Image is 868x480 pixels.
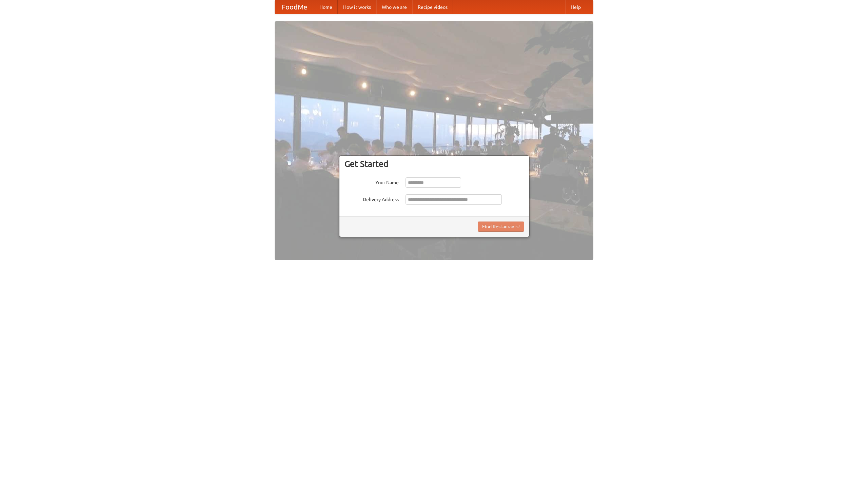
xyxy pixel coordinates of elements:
a: Who we are [376,0,412,14]
a: Help [565,0,586,14]
h3: Get Started [344,159,524,169]
label: Delivery Address [344,194,399,203]
a: FoodMe [275,0,314,14]
button: Find Restaurants! [478,222,524,232]
a: Recipe videos [412,0,453,14]
a: Home [314,0,338,14]
label: Your Name [344,177,399,186]
a: How it works [338,0,376,14]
